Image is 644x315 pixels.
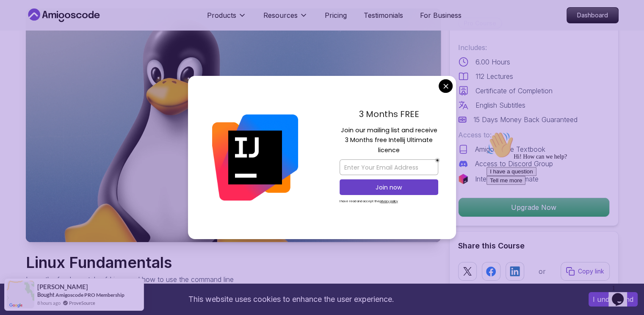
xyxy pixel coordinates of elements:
[475,86,553,96] p: Certificate of Completion
[3,25,84,32] span: Hi! How can we help?
[207,10,236,20] p: Products
[3,48,42,57] button: Tell me more
[458,130,610,140] p: Access to:
[364,10,403,20] a: Testimonials
[69,299,95,307] a: ProveSource
[3,3,30,31] img: :wave:
[458,174,468,184] img: jetbrains logo
[458,198,610,217] button: Upgrade Now
[483,128,636,277] iframe: chat widget
[475,174,539,184] p: IntelliJ IDEA Ultimate
[475,159,553,169] p: Access to Discord Group
[475,71,513,81] p: 112 Lectures
[55,292,124,298] a: Amigoscode PRO Membership
[325,10,347,20] a: Pricing
[458,240,610,252] h2: Share this Course
[473,114,578,125] p: 15 Days Money Back Guaranteed
[263,10,308,27] button: Resources
[37,283,88,290] span: [PERSON_NAME]
[420,10,462,20] a: For Business
[3,3,156,57] div: 👋Hi! How can we help?I have a questionTell me more
[26,254,234,271] h1: Linux Fundamentals
[589,292,638,307] button: Accept cookies
[6,290,576,309] div: This website uses cookies to enhance the user experience.
[37,299,61,307] span: 8 hours ago
[567,7,619,23] a: Dashboard
[608,281,636,307] iframe: chat widget
[7,281,34,308] img: provesource social proof notification image
[207,10,246,27] button: Products
[263,10,298,20] p: Resources
[37,291,55,298] span: Bought
[567,8,618,23] p: Dashboard
[475,100,525,110] p: English Subtitles
[459,198,609,217] p: Upgrade Now
[26,274,234,284] p: Learn the fundamentals of Linux and how to use the command line
[475,144,545,154] p: AmigosCode Textbook
[475,57,510,67] p: 6.00 Hours
[3,39,53,48] button: I have a question
[458,42,610,53] p: Includes:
